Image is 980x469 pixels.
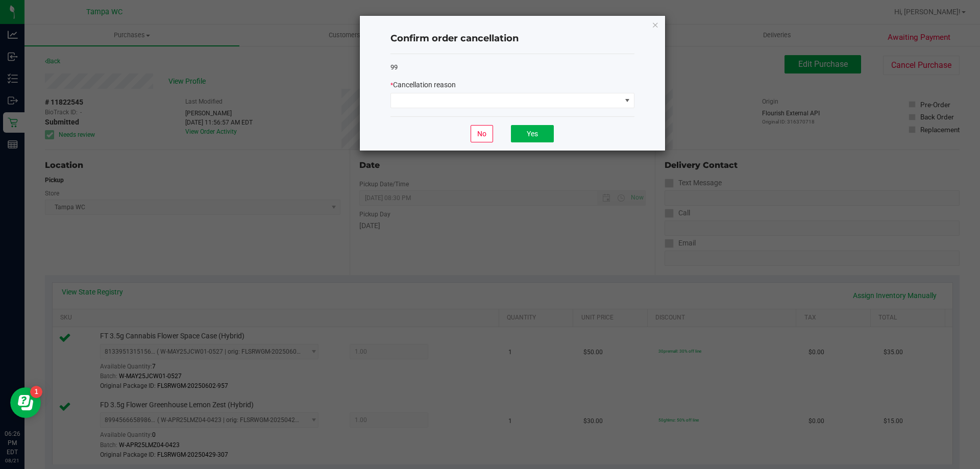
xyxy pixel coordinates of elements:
[390,32,634,45] h4: Confirm order cancellation
[10,387,41,418] iframe: Resource center
[393,81,456,89] span: Cancellation reason
[652,18,659,31] button: Close
[390,63,398,71] span: 99
[471,125,493,142] button: No
[30,386,42,398] iframe: Resource center unread badge
[511,125,554,142] button: Yes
